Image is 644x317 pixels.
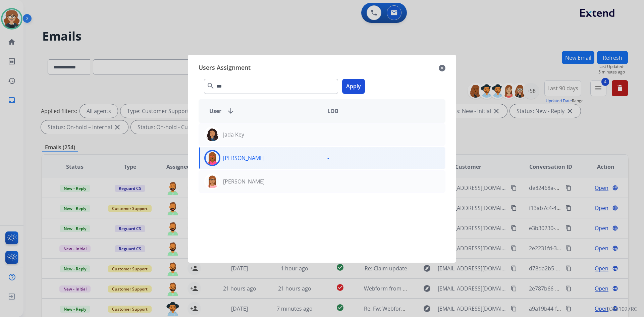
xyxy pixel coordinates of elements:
[223,130,244,139] p: Jada Key
[223,154,265,162] p: [PERSON_NAME]
[227,107,235,115] mat-icon: arrow_downward
[327,154,329,162] p: -
[199,63,251,73] span: Users Assignment
[327,177,329,186] p: -
[327,107,338,115] span: LOB
[204,107,322,115] div: User
[439,64,445,72] mat-icon: close
[207,82,215,90] mat-icon: search
[342,79,365,94] button: Apply
[327,130,329,139] p: -
[223,177,265,186] p: [PERSON_NAME]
